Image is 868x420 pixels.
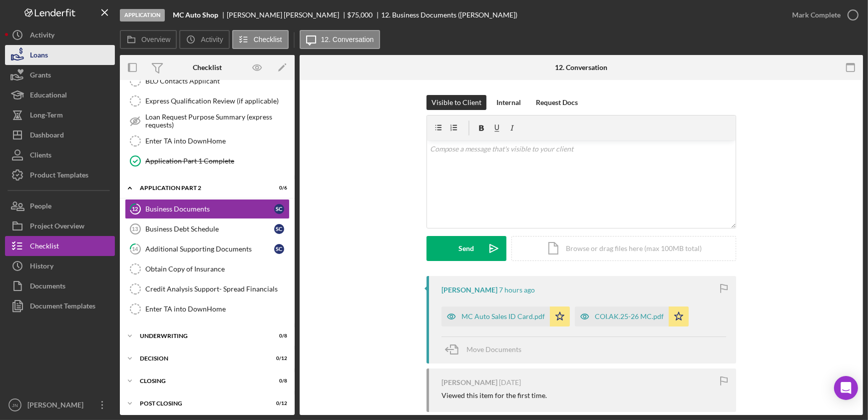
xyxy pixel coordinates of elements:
div: Document Templates [30,296,95,318]
tspan: 12 [132,205,138,212]
a: Enter TA into DownHome [125,299,290,319]
div: Project Overview [30,216,84,238]
div: S C [274,204,284,214]
button: Activity [179,30,229,49]
div: 0 / 8 [269,333,287,339]
div: Product Templates [30,165,88,187]
div: Enter TA into DownHome [145,137,289,145]
div: Loans [30,45,48,67]
div: Obtain Copy of Insurance [145,265,289,273]
div: Request Docs [536,95,578,110]
div: Viewed this item for the first time. [441,391,547,399]
div: Visible to Client [432,95,481,110]
div: Checklist [193,63,222,71]
div: Application [120,9,165,21]
div: Application Part 2 [140,185,262,191]
div: S C [274,244,284,254]
div: Decision [140,355,262,361]
div: History [30,256,53,278]
button: Product Templates [5,165,115,185]
button: Documents [5,276,115,296]
label: 12. Conversation [321,35,374,43]
a: BLO Contacts Applicant [125,71,290,91]
a: Express Qualification Review (if applicable) [125,91,290,111]
div: Enter TA into DownHome [145,305,289,313]
button: Overview [120,30,177,49]
button: Visible to Client [427,95,486,110]
div: Post Closing [140,400,262,406]
a: History [5,256,115,276]
b: MC Auto Shop [173,11,218,19]
button: People [5,196,115,216]
div: Checklist [30,236,59,258]
button: Educational [5,85,115,105]
button: Grants [5,65,115,85]
button: Document Templates [5,296,115,316]
button: Clients [5,145,115,165]
div: Application Part 1 Complete [145,157,289,165]
div: Grants [30,65,51,87]
div: 0 / 6 [269,185,287,191]
label: Activity [201,35,223,43]
div: [PERSON_NAME] [25,395,90,417]
a: 12Business DocumentsSC [125,199,290,219]
div: Express Qualification Review (if applicable) [145,97,289,105]
div: MC Auto Sales ID Card.pdf [461,312,545,320]
div: Open Intercom Messenger [834,376,858,400]
div: Internal [496,95,521,110]
label: Checklist [254,35,282,43]
button: Activity [5,25,115,45]
div: Educational [30,85,67,107]
button: Mark Complete [782,5,863,25]
span: Move Documents [466,345,521,353]
a: Enter TA into DownHome [125,131,290,151]
div: [PERSON_NAME] [PERSON_NAME] [227,11,348,19]
time: 2025-09-17 18:07 [499,378,521,386]
label: Overview [141,35,170,43]
div: Additional Supporting Documents [145,245,274,253]
button: 12. Conversation [300,30,381,49]
button: Long-Term [5,105,115,125]
a: Loan Request Purpose Summary (express requests) [125,111,290,131]
div: Send [459,236,474,261]
button: Send [427,236,506,261]
button: Loans [5,45,115,65]
button: Dashboard [5,125,115,145]
div: Business Debt Schedule [145,225,274,233]
button: Move Documents [441,337,531,362]
div: 12. Business Documents ([PERSON_NAME]) [381,11,517,19]
div: COI.AK.25-26 MC.pdf [595,312,664,320]
div: Long-Term [30,105,63,127]
div: BLO Contacts Applicant [145,77,289,85]
a: Project Overview [5,216,115,236]
div: 0 / 8 [269,378,287,384]
a: Obtain Copy of Insurance [125,259,290,279]
div: Documents [30,276,65,298]
button: Request Docs [531,95,583,110]
button: Checklist [5,236,115,256]
div: Loan Request Purpose Summary (express requests) [145,113,289,129]
div: People [30,196,51,218]
div: 0 / 12 [269,355,287,361]
div: 0 / 12 [269,400,287,406]
div: Mark Complete [792,5,841,25]
button: MC Auto Sales ID Card.pdf [441,306,570,326]
div: S C [274,224,284,234]
button: Checklist [232,30,289,49]
tspan: 14 [132,245,139,252]
div: Activity [30,25,54,47]
button: JN[PERSON_NAME] [5,395,115,415]
div: Credit Analysis Support- Spread Financials [145,285,289,293]
a: Application Part 1 Complete [125,151,290,171]
div: Underwriting [140,333,262,339]
time: 2025-09-26 16:38 [499,286,535,294]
